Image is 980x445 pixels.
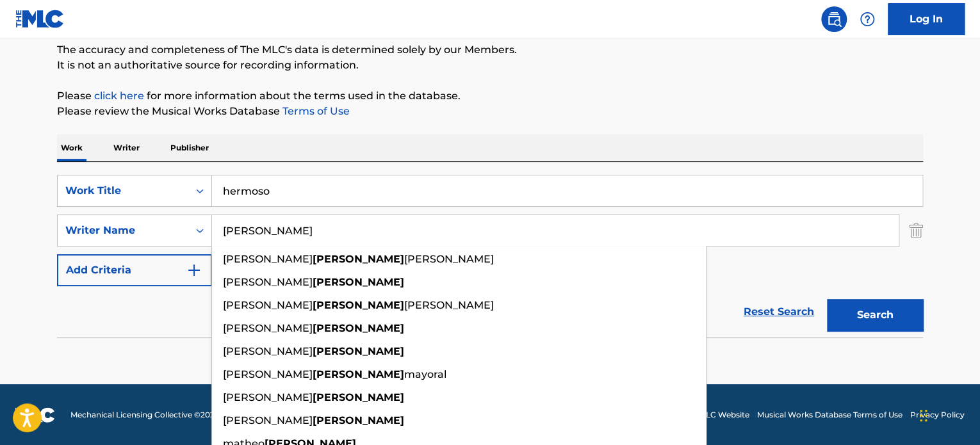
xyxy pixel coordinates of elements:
[757,409,902,421] a: Musical Works Database Terms of Use
[821,6,847,32] a: Public Search
[167,134,213,161] p: Publisher
[65,183,181,198] div: Work Title
[57,104,923,119] p: Please review the Musical Works Database
[916,384,980,445] iframe: Chat Widget
[860,12,875,27] img: help
[57,254,212,286] button: Add Criteria
[888,3,965,35] a: Log In
[223,276,313,288] span: [PERSON_NAME]
[313,299,404,311] strong: [PERSON_NAME]
[909,214,923,247] img: Delete Criterion
[280,105,350,117] a: Terms of Use
[57,42,923,58] p: The accuracy and completeness of The MLC's data is determined solely by our Members.
[313,276,404,288] strong: [PERSON_NAME]
[186,263,202,278] img: 9d2ae6d4665cec9f34b9.svg
[854,6,880,32] div: Help
[313,322,404,334] strong: [PERSON_NAME]
[313,253,404,265] strong: [PERSON_NAME]
[15,407,55,423] img: logo
[920,396,927,435] div: Drag
[313,414,404,426] strong: [PERSON_NAME]
[65,223,181,238] div: Writer Name
[57,175,923,337] form: Search Form
[223,345,313,357] span: [PERSON_NAME]
[313,345,404,357] strong: [PERSON_NAME]
[94,90,144,102] a: click here
[223,322,313,334] span: [PERSON_NAME]
[313,391,404,403] strong: [PERSON_NAME]
[223,414,313,426] span: [PERSON_NAME]
[110,134,143,161] p: Writer
[737,298,821,326] a: Reset Search
[827,299,923,331] button: Search
[313,368,404,380] strong: [PERSON_NAME]
[404,299,494,311] span: [PERSON_NAME]
[57,58,923,73] p: It is not an authoritative source for recording information.
[683,409,749,421] a: The MLC Website
[404,253,494,265] span: [PERSON_NAME]
[57,88,923,104] p: Please for more information about the terms used in the database.
[223,391,313,403] span: [PERSON_NAME]
[223,299,313,311] span: [PERSON_NAME]
[826,12,842,27] img: search
[15,10,65,28] img: MLC Logo
[223,368,313,380] span: [PERSON_NAME]
[404,368,446,380] span: mayoral
[57,134,86,161] p: Work
[70,409,219,421] span: Mechanical Licensing Collective © 2025
[223,253,313,265] span: [PERSON_NAME]
[910,409,965,421] a: Privacy Policy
